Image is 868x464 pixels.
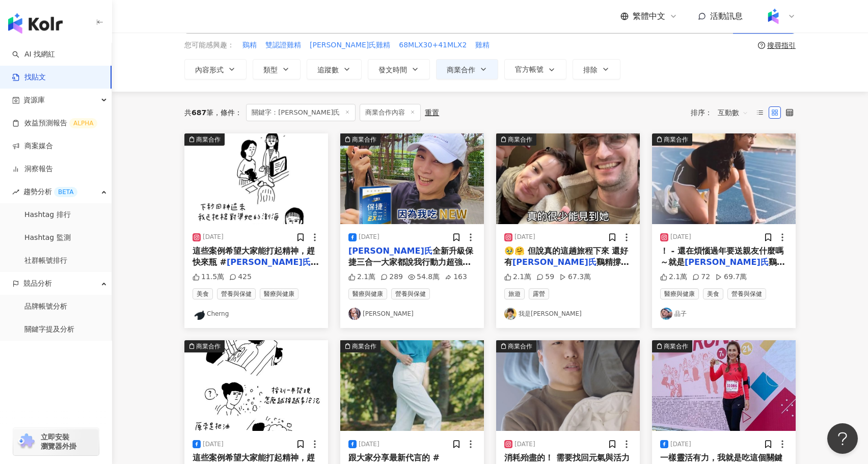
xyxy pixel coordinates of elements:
div: 72 [692,272,710,282]
span: 雞精 [475,40,490,50]
div: 54.8萬 [408,272,440,282]
div: 重置 [425,108,439,117]
span: 追蹤數 [317,66,339,74]
a: 品牌帳號分析 [24,302,67,312]
img: post-image [340,133,484,224]
span: 活動訊息 [710,11,743,21]
button: 68MLX30+41MLX2 [398,40,467,51]
a: KOL Avatar品子 [660,308,788,320]
a: 洞察報告 [12,164,53,174]
button: 追蹤數 [307,59,362,79]
div: BETA [54,187,77,197]
div: [DATE] [203,440,224,449]
img: post-image [340,340,484,431]
a: 關鍵字提及分析 [24,324,74,335]
span: 68MLX30+41MLX2 [399,40,467,50]
img: Kolr%20app%20icon%20%281%29.png [764,7,783,26]
img: post-image [496,133,640,224]
a: KOL AvatarCherng [193,308,320,320]
div: [DATE] [514,233,535,241]
span: 排除 [583,66,598,74]
img: post-image [184,133,328,224]
button: 內容形式 [184,59,247,79]
img: logo [8,13,63,34]
img: KOL Avatar [660,308,672,320]
span: 關鍵字：[PERSON_NAME]氏 [246,104,356,121]
button: 排除 [573,59,620,79]
button: 發文時間 [368,59,430,79]
span: 立即安裝 瀏覽器外掛 [41,432,76,451]
a: Hashtag 監測 [24,233,71,243]
span: 旅遊 [504,288,525,299]
mark: [PERSON_NAME]氏 [512,257,596,267]
span: 687 [192,108,206,117]
span: 雙認證雞精 [265,40,301,50]
div: [DATE] [203,233,224,241]
iframe: Help Scout Beacon - Open [827,423,858,454]
div: 商業合作 [508,341,532,351]
div: 商業合作 [508,134,532,145]
div: 67.3萬 [559,272,591,282]
mark: [PERSON_NAME]氏 [227,257,319,267]
button: 官方帳號 [504,59,566,79]
div: [DATE] [670,440,691,449]
a: KOL Avatar[PERSON_NAME] [348,308,476,320]
img: post-image [184,340,328,431]
a: KOL Avatar我是[PERSON_NAME] [504,308,632,320]
div: 425 [229,272,252,282]
button: 雞精 [475,40,490,51]
button: 鷄精 [242,40,257,51]
mark: [PERSON_NAME]氏 [685,257,769,267]
div: post-image商業合作 [184,133,328,224]
mark: [PERSON_NAME]氏 [348,246,432,256]
div: 商業合作 [196,134,221,145]
img: KOL Avatar [504,308,517,320]
img: post-image [652,340,796,431]
span: 鷄精了！ [660,257,785,278]
div: 59 [536,272,554,282]
span: 鷄精撐住🔥 每天一瓶補充微分子肌 [504,257,629,278]
span: 商業合作 [447,66,475,74]
span: 商業合作內容 [360,104,421,121]
div: 商業合作 [352,134,376,145]
div: 搜尋指引 [767,41,796,49]
a: 商案媒合 [12,141,53,151]
div: 商業合作 [196,341,221,351]
span: 官方帳號 [515,65,544,73]
span: 🥹🤗 但說真的這趟旅程下來 還好有 [504,246,628,267]
button: 商業合作 [436,59,498,79]
span: 醫療與健康 [260,288,299,299]
a: chrome extension立即安裝 瀏覽器外掛 [13,428,99,455]
div: 2.1萬 [660,272,687,282]
div: 2.1萬 [348,272,375,282]
div: post-image商業合作 [340,133,484,224]
a: 效益預測報告ALPHA [12,118,97,128]
span: 繁體中文 [633,11,665,22]
div: [DATE] [514,440,535,449]
span: 您可能感興趣： [184,40,234,50]
span: question-circle [758,42,765,49]
button: [PERSON_NAME]氏雞精 [309,40,391,51]
span: 營養與保健 [217,288,256,299]
img: KOL Avatar [193,308,205,320]
div: 共 筆 [184,108,213,117]
div: 商業合作 [664,134,688,145]
span: 鷄精 [242,40,257,50]
div: post-image商業合作 [652,133,796,224]
button: 雙認證雞精 [265,40,302,51]
div: post-image商業合作 [340,340,484,431]
img: KOL Avatar [348,308,361,320]
div: 排序： [691,104,754,121]
span: 發文時間 [378,66,407,74]
span: 競品分析 [23,272,52,295]
a: Hashtag 排行 [24,210,71,220]
span: 美食 [193,288,213,299]
div: 商業合作 [352,341,376,351]
div: post-image商業合作 [652,340,796,431]
img: post-image [496,340,640,431]
div: 商業合作 [664,341,688,351]
div: [DATE] [359,233,379,241]
span: 這些案例希望大家能打起精神，趕快來瓶 # [193,246,315,267]
img: post-image [652,133,796,224]
img: chrome extension [16,433,36,450]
